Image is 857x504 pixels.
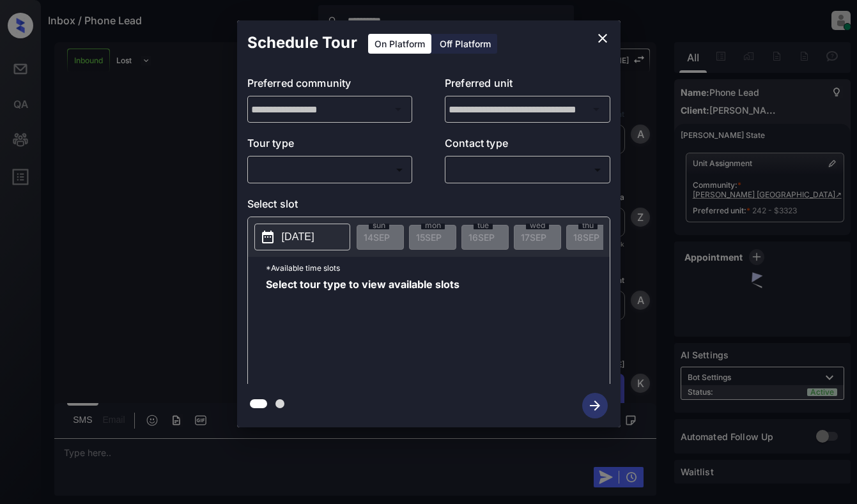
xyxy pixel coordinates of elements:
[247,75,413,96] p: Preferred community
[282,229,314,245] p: [DATE]
[445,75,610,96] p: Preferred unit
[247,135,413,156] p: Tour type
[590,26,615,51] button: close
[266,257,610,279] p: *Available time slots
[368,34,431,54] div: On Platform
[247,196,610,217] p: Select slot
[266,279,459,381] span: Select tour type to view available slots
[445,135,610,156] p: Contact type
[433,34,497,54] div: Off Platform
[254,224,350,250] button: [DATE]
[237,20,367,65] h2: Schedule Tour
